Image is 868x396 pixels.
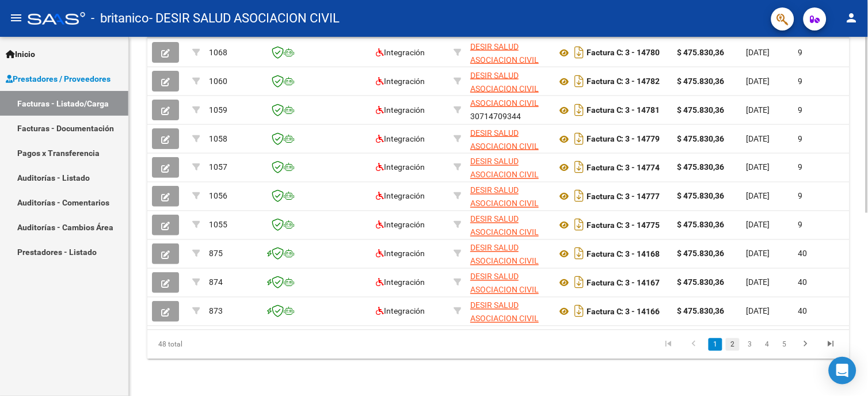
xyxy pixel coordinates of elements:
[683,338,705,351] a: go to previous page
[587,77,660,86] strong: Factura C: 3 - 14782
[587,250,660,259] strong: Factura C: 3 - 14168
[747,134,770,143] span: [DATE]
[747,48,770,57] span: [DATE]
[572,302,587,321] i: Descargar documento
[470,40,547,64] div: 30714709344
[470,215,539,237] span: DESIR SALUD ASOCIACION CIVIL
[470,299,547,323] div: 30714709344
[820,338,842,351] a: go to last page
[709,338,722,351] a: 1
[376,48,425,57] span: Integración
[470,71,539,93] span: DESIR SALUD ASOCIACION CIVIL
[572,101,587,119] i: Descargar documento
[209,163,227,172] span: 1057
[747,163,770,172] span: [DATE]
[658,338,680,351] a: go to first page
[91,6,149,31] span: - britanico
[470,184,547,208] div: 30714709344
[147,330,286,359] div: 48 total
[798,307,808,316] span: 40
[677,163,725,172] strong: $ 475.830,36
[572,216,587,234] i: Descargar documento
[6,73,111,85] span: Prestadores / Proveedores
[376,105,425,115] span: Integración
[798,192,803,201] span: 9
[776,335,793,355] li: page 5
[587,135,660,144] strong: Factura C: 3 - 14779
[677,77,725,86] strong: $ 475.830,36
[741,335,759,355] li: page 3
[572,130,587,148] i: Descargar documento
[470,271,547,295] div: 30714709344
[572,273,587,292] i: Descargar documento
[778,338,791,351] a: 5
[572,72,587,90] i: Descargar documento
[572,43,587,62] i: Descargar documento
[376,192,425,201] span: Integración
[209,105,227,115] span: 1059
[798,220,803,230] span: 9
[470,128,539,151] span: DESIR SALUD ASOCIACION CIVIL
[209,134,227,143] span: 1058
[677,48,725,57] strong: $ 475.830,36
[376,77,425,86] span: Integración
[572,187,587,205] i: Descargar documento
[572,158,587,177] i: Descargar documento
[798,163,803,172] span: 9
[209,278,223,287] span: 874
[209,307,223,316] span: 873
[209,77,227,86] span: 1060
[845,11,859,25] mat-icon: person
[677,220,725,230] strong: $ 475.830,36
[798,249,808,258] span: 40
[743,338,757,351] a: 3
[587,192,660,201] strong: Factura C: 3 - 14777
[209,220,227,230] span: 1055
[677,192,725,201] strong: $ 475.830,36
[829,357,856,384] div: Open Intercom Messenger
[747,105,770,115] span: [DATE]
[470,155,547,180] div: 30714709344
[760,338,774,351] a: 4
[470,127,547,151] div: 30714709344
[572,245,587,263] i: Descargar documento
[587,221,660,230] strong: Factura C: 3 - 14775
[798,134,803,143] span: 9
[677,249,725,258] strong: $ 475.830,36
[9,11,23,25] mat-icon: menu
[470,243,539,266] span: DESIR SALUD ASOCIACION CIVIL
[677,105,725,115] strong: $ 475.830,36
[149,6,340,31] span: - DESIR SALUD ASOCIACION CIVIL
[470,213,547,237] div: 30714709344
[677,307,725,316] strong: $ 475.830,36
[677,134,725,143] strong: $ 475.830,36
[747,278,770,287] span: [DATE]
[470,301,539,323] span: DESIR SALUD ASOCIACION CIVIL
[376,249,425,258] span: Integración
[587,279,660,288] strong: Factura C: 3 - 14167
[747,192,770,201] span: [DATE]
[470,272,539,295] span: DESIR SALUD ASOCIACION CIVIL
[376,278,425,287] span: Integración
[798,48,803,57] span: 9
[209,48,227,57] span: 1068
[798,105,803,115] span: 9
[470,157,539,180] span: DESIR SALUD ASOCIACION CIVIL
[677,278,725,287] strong: $ 475.830,36
[724,335,741,355] li: page 2
[470,186,539,208] span: DESIR SALUD ASOCIACION CIVIL
[747,307,770,316] span: [DATE]
[759,335,776,355] li: page 4
[726,338,740,351] a: 2
[470,69,547,93] div: 30714709344
[747,220,770,230] span: [DATE]
[376,163,425,172] span: Integración
[6,48,35,60] span: Inicio
[470,242,547,266] div: 30714709344
[376,134,425,143] span: Integración
[587,48,660,58] strong: Factura C: 3 - 14780
[747,249,770,258] span: [DATE]
[376,220,425,230] span: Integración
[376,307,425,316] span: Integración
[587,307,660,317] strong: Factura C: 3 - 14166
